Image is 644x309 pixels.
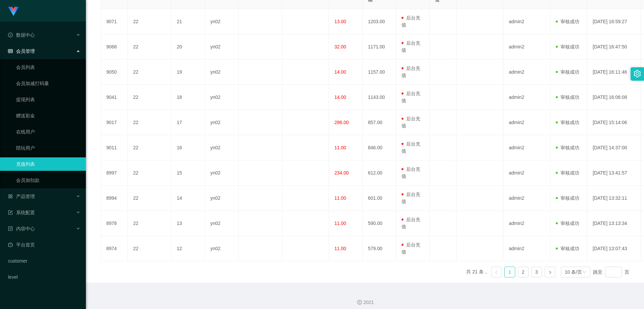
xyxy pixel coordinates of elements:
[205,110,238,135] td: yn02
[556,94,579,100] span: 审核成功
[503,60,550,85] td: admin2
[101,186,128,211] td: 8994
[556,195,579,201] span: 审核成功
[363,211,396,236] td: 590.00
[593,267,629,277] div: 跳至 页
[16,109,80,122] a: 赠送彩金
[587,135,641,160] td: [DATE] 14:37:00
[587,236,641,261] td: [DATE] 13:07:43
[8,49,13,53] i: 图标: table
[503,186,550,211] td: admin2
[334,145,346,150] span: 11.00
[401,40,420,53] span: 后台充值
[8,194,13,199] i: 图标: appstore-o
[16,173,80,187] a: 会员加扣款
[171,135,205,160] td: 16
[466,267,488,277] li: 共 21 条，
[334,170,349,176] span: 234.00
[171,60,205,85] td: 19
[556,120,579,125] span: 审核成功
[205,160,238,186] td: yn02
[587,186,641,211] td: [DATE] 13:32:11
[128,135,171,160] td: 22
[334,69,346,75] span: 14.00
[363,110,396,135] td: 857.00
[128,34,171,60] td: 22
[8,254,80,268] a: customer
[587,110,641,135] td: [DATE] 15:14:06
[16,141,80,155] a: 陪玩用户
[8,238,80,252] a: 图标: dashboard平台首页
[16,61,80,74] a: 会员列表
[16,157,80,171] a: 充值列表
[363,9,396,34] td: 1203.00
[205,236,238,261] td: yn02
[171,186,205,211] td: 14
[205,186,238,211] td: yn02
[101,211,128,236] td: 8978
[363,236,396,261] td: 579.00
[531,267,542,277] li: 3
[587,211,641,236] td: [DATE] 13:13:34
[334,221,346,226] span: 11.00
[363,135,396,160] td: 846.00
[8,226,13,231] i: 图标: profile
[101,9,128,34] td: 9071
[205,135,238,160] td: yn02
[556,246,579,251] span: 审核成功
[171,211,205,236] td: 13
[532,267,542,277] a: 3
[101,236,128,261] td: 8974
[587,85,641,110] td: [DATE] 16:06:08
[505,267,515,277] a: 1
[503,85,550,110] td: admin2
[8,194,35,199] span: 产品管理
[556,145,579,150] span: 审核成功
[401,166,420,179] span: 后台充值
[205,9,238,34] td: yn02
[634,70,641,77] i: 图标: setting
[128,160,171,186] td: 22
[556,19,579,24] span: 审核成功
[128,60,171,85] td: 22
[128,85,171,110] td: 22
[334,195,346,201] span: 11.00
[8,48,35,54] span: 会员管理
[101,110,128,135] td: 9017
[503,211,550,236] td: admin2
[556,170,579,176] span: 审核成功
[171,110,205,135] td: 17
[545,267,555,277] li: 下一页
[205,85,238,110] td: yn02
[91,299,639,306] div: 2021
[128,9,171,34] td: 22
[503,9,550,34] td: admin2
[587,34,641,60] td: [DATE] 16:47:50
[587,60,641,85] td: [DATE] 16:11:46
[16,125,80,139] a: 在线用户
[556,44,579,49] span: 审核成功
[518,267,528,277] a: 2
[401,15,420,28] span: 后台充值
[8,32,35,38] span: 数据中心
[556,69,579,75] span: 审核成功
[171,236,205,261] td: 12
[8,33,13,37] i: 图标: check-circle-o
[556,221,579,226] span: 审核成功
[503,110,550,135] td: admin2
[363,85,396,110] td: 1143.00
[582,270,586,275] i: 图标: down
[401,242,420,255] span: 后台充值
[205,211,238,236] td: yn02
[587,160,641,186] td: [DATE] 13:41:57
[171,34,205,60] td: 20
[401,91,420,103] span: 后台充值
[128,211,171,236] td: 22
[101,85,128,110] td: 9041
[357,300,362,305] i: 图标: copyright
[171,160,205,186] td: 15
[8,210,35,215] span: 系统配置
[363,160,396,186] td: 612.00
[401,192,420,204] span: 后台充值
[401,217,420,229] span: 后台充值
